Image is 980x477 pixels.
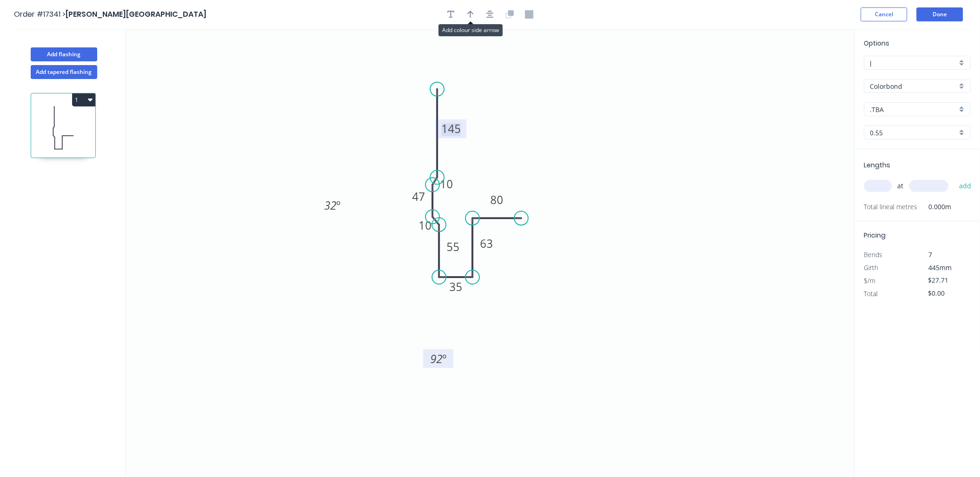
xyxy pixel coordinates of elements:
[870,105,957,114] input: Colour
[954,178,976,194] button: add
[917,7,963,21] button: Done
[430,351,442,366] tspan: 92
[864,263,879,272] span: Girth
[325,198,337,213] tspan: 32
[864,276,876,285] span: $/m
[480,236,493,251] tspan: 63
[864,39,890,48] span: Options
[864,200,918,213] span: Total lineal metres
[439,24,503,36] div: Add colour side arrow
[861,7,907,21] button: Cancel
[442,351,447,366] tspan: º
[929,263,952,272] span: 445mm
[31,47,97,61] button: Add flashing
[337,198,341,213] tspan: º
[864,289,878,298] span: Total
[419,218,432,233] tspan: 10
[31,65,97,79] button: Add tapered flashing
[870,58,957,68] input: Price level
[870,81,957,91] input: Material
[898,179,904,192] span: at
[864,250,883,259] span: Bends
[870,128,957,138] input: Thickness
[447,239,460,254] tspan: 55
[440,176,453,192] tspan: 10
[412,189,425,204] tspan: 47
[490,192,503,207] tspan: 80
[66,9,207,20] span: [PERSON_NAME][GEOGRAPHIC_DATA]
[449,279,462,294] tspan: 35
[441,121,461,137] tspan: 145
[864,231,886,240] span: Pricing
[864,160,891,170] span: Lengths
[72,93,95,106] button: 1
[929,250,933,259] span: 7
[918,200,952,213] span: 0.000m
[14,9,66,20] span: Order #17341 >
